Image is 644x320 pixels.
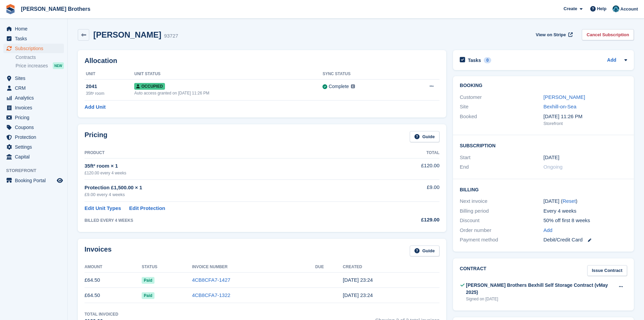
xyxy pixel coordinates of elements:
[15,123,55,132] span: Coupons
[564,5,577,12] span: Create
[3,176,64,185] a: menu
[460,217,543,225] div: Discount
[374,180,439,202] td: £9.00
[343,292,373,298] time: 2025-07-02 22:24:07 UTC
[15,113,55,122] span: Pricing
[351,84,355,88] img: icon-info-grey-7440780725fd019a000dd9b08b2336e03edf1995a4989e88bcd33f0948082b44.svg
[410,131,439,142] a: Guide
[15,83,55,93] span: CRM
[3,83,64,93] a: menu
[85,131,108,142] h2: Pricing
[3,44,64,53] a: menu
[142,292,154,299] span: Paid
[15,24,55,34] span: Home
[93,30,161,39] h2: [PERSON_NAME]
[544,94,585,100] a: [PERSON_NAME]
[85,217,374,223] div: BILLED EVERY 4 WEEKS
[613,5,619,12] img: Helen Eldridge
[129,205,165,212] a: Edit Protection
[142,262,192,273] th: Status
[85,184,374,192] div: Protection £1,500.00 × 1
[582,29,634,40] a: Cancel Subscription
[16,63,48,69] span: Price increases
[3,34,64,43] a: menu
[544,217,627,225] div: 50% off first 8 weeks
[15,34,55,43] span: Tasks
[620,6,638,13] span: Account
[142,277,154,284] span: Paid
[134,90,323,96] div: Auto access granted on [DATE] 11:26 PM
[374,216,439,224] div: £129.00
[343,277,373,283] time: 2025-07-30 22:24:44 UTC
[544,227,553,234] a: Add
[460,163,543,171] div: End
[5,4,16,14] img: stora-icon-8386f47178a22dfd0bd8f6a31ec36ba5ce8667c1dd55bd0f319d3a0aa187defe.svg
[85,57,439,65] h2: Allocation
[134,83,165,90] span: Occupied
[16,54,64,61] a: Contracts
[15,93,55,103] span: Analytics
[544,120,627,127] div: Storefront
[329,83,349,90] div: Complete
[3,103,64,112] a: menu
[15,142,55,152] span: Settings
[544,164,563,170] span: Ongoing
[460,142,627,149] h2: Subscription
[56,176,64,185] a: Preview store
[460,207,543,215] div: Billing period
[16,62,64,69] a: Price increases NEW
[544,113,627,121] div: [DATE] 11:26 PM
[164,32,178,40] div: 93727
[343,262,439,273] th: Created
[15,73,55,83] span: Sites
[533,29,574,40] a: View on Stripe
[3,132,64,142] a: menu
[15,103,55,112] span: Invoices
[466,296,615,302] div: Signed on [DATE]
[587,265,627,276] a: Issue Contract
[3,93,64,103] a: menu
[85,148,374,158] th: Product
[563,198,576,204] a: Reset
[3,24,64,34] a: menu
[460,227,543,234] div: Order number
[53,62,64,69] div: NEW
[3,142,64,152] a: menu
[85,273,142,288] td: £64.50
[315,262,343,273] th: Due
[460,154,543,162] div: Start
[15,152,55,162] span: Capital
[374,158,439,179] td: £120.00
[85,170,374,176] div: £120.00 every 4 weeks
[544,104,577,109] a: Bexhill-on-Sea
[6,167,67,174] span: Storefront
[85,162,374,170] div: 35ft² room × 1
[85,103,105,111] a: Add Unit
[85,288,142,303] td: £64.50
[134,69,323,80] th: Unit Status
[86,83,134,90] div: 2041
[466,282,615,296] div: [PERSON_NAME] Brothers Bexhill Self Storage Contract (vMay 2025)
[192,292,230,298] a: 4CB8CFA7-1322
[460,197,543,205] div: Next invoice
[544,197,627,205] div: [DATE] ( )
[544,154,559,162] time: 2025-07-02 00:00:00 UTC
[460,236,543,244] div: Payment method
[85,205,121,212] a: Edit Unit Types
[3,113,64,122] a: menu
[597,5,606,12] span: Help
[410,246,439,257] a: Guide
[468,57,481,63] h2: Tasks
[15,44,55,53] span: Subscriptions
[374,148,439,158] th: Total
[460,265,486,276] h2: Contract
[323,69,404,80] th: Sync Status
[544,207,627,215] div: Every 4 weeks
[3,123,64,132] a: menu
[15,132,55,142] span: Protection
[460,113,543,127] div: Booked
[484,57,492,63] div: 0
[3,152,64,162] a: menu
[607,57,616,64] a: Add
[15,176,55,185] span: Booking Portal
